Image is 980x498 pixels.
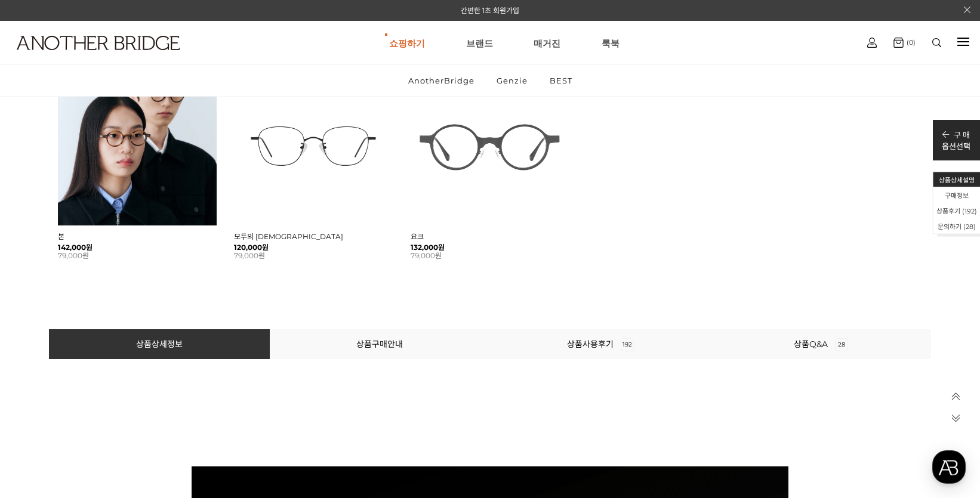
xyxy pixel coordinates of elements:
a: (0) [893,38,916,48]
a: logo [6,36,153,79]
a: 매거진 [534,21,560,64]
li: 79,000원 [234,252,393,261]
strong: 132,000원 [411,243,569,252]
a: 상품상세정보 [136,339,183,349]
p: 구 매 [942,129,970,140]
a: 본 [58,232,64,241]
a: Genzie [486,65,538,96]
a: Messages [79,378,154,408]
strong: 120,000원 [234,243,393,252]
a: 룩북 [602,21,620,64]
a: 상품Q&A [794,339,848,349]
span: (0) [904,38,916,47]
strong: 142,000원 [58,243,217,252]
img: 모두의 안경 - 다양한 크기에 맞춘 다용도 디자인 이미지 [234,67,393,225]
img: 본 - 동그란 렌즈로 돋보이는 아세테이트 안경 이미지 [58,67,217,225]
a: Home [4,378,79,408]
span: Home [30,396,51,406]
a: 브랜드 [466,21,493,64]
span: Settings [177,396,206,406]
a: 상품사용후기 [567,339,634,349]
img: search [932,38,941,47]
img: cart [867,38,877,48]
a: Settings [154,378,229,408]
span: 28 [835,338,848,351]
a: 요크 [411,232,424,241]
img: 요크 글라스 - 트렌디한 디자인의 유니크한 안경 이미지 [411,67,569,225]
img: logo [17,36,180,50]
a: 모두의 [DEMOGRAPHIC_DATA] [234,232,343,241]
span: Messages [99,397,134,406]
a: 간편한 1초 회원가입 [461,6,519,15]
a: AnotherBridge [398,65,485,96]
span: 192 [964,207,975,215]
a: 쇼핑하기 [389,21,425,64]
span: 192 [621,338,634,351]
p: 옵션선택 [942,140,970,151]
a: 상품구매안내 [356,339,403,349]
img: cart [893,38,904,48]
li: 79,000원 [58,252,217,261]
a: BEST [540,65,583,96]
li: 79,000원 [411,252,569,261]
